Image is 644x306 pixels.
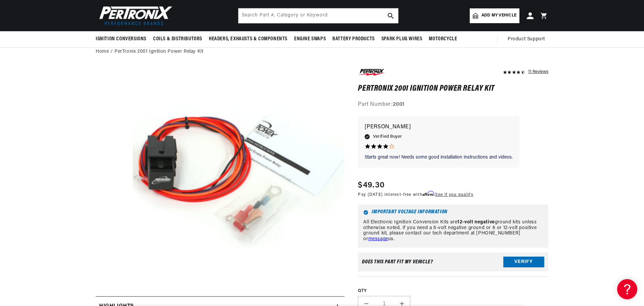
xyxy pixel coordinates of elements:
[363,210,543,215] h6: Important Voltage Information
[383,8,398,23] button: search button
[294,36,326,43] span: Engine Swaps
[429,36,457,43] span: Motorcycle
[365,123,513,132] p: [PERSON_NAME]
[291,31,329,47] summary: Engine Swaps
[368,236,388,242] a: message
[358,100,548,109] div: Part Number:
[358,288,548,294] label: QTY
[329,31,378,47] summary: Battery Products
[358,191,473,198] p: Pay [DATE] interest-free with .
[508,36,545,43] span: Product Support
[150,31,205,47] summary: Coils & Distributors
[332,36,375,43] span: Battery Products
[528,68,548,76] div: 11 Reviews
[209,36,287,43] span: Headers, Exhausts & Components
[425,31,460,47] summary: Motorcycle
[470,8,519,23] a: Add my vehicle
[457,220,495,225] strong: 12-volt negative
[153,36,202,43] span: Coils & Distributors
[381,36,422,43] span: Spark Plug Wires
[481,12,516,19] span: Add my vehicle
[96,48,548,55] nav: breadcrumbs
[96,68,344,283] media-gallery: Gallery Viewer
[373,133,402,140] span: Verified Buyer
[435,193,473,197] a: See if you qualify - Learn more about Affirm Financing (opens in modal)
[114,48,203,55] a: PerTronix 2001 Ignition Power Relay Kit
[96,48,109,55] a: Home
[358,85,548,92] h1: PerTronix 2001 Ignition Power Relay Kit
[363,220,543,242] p: All Electronic Ignition Conversion Kits are ground kits unless otherwise noted. If you need a 6-v...
[378,31,426,47] summary: Spark Plug Wires
[358,179,385,191] span: $49.30
[96,36,146,43] span: Ignition Conversions
[96,4,173,27] img: Pertronix
[238,8,398,23] input: Search Part #, Category or Keyword
[365,154,513,161] p: Starts great now! Needs some good installation instructions and videos.
[205,31,291,47] summary: Headers, Exhausts & Components
[508,31,548,47] summary: Product Support
[96,31,150,47] summary: Ignition Conversions
[393,102,405,107] strong: 2001
[362,259,433,265] div: Does This part fit My vehicle?
[422,191,434,196] span: Affirm
[503,257,544,267] button: Verify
